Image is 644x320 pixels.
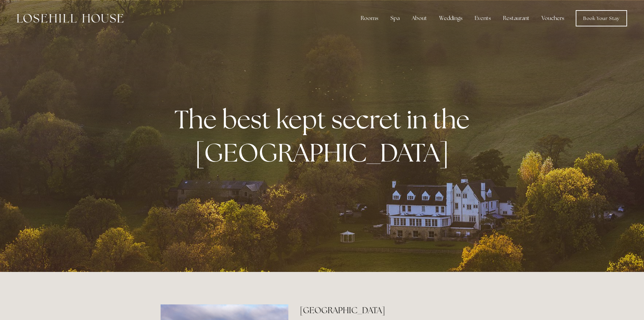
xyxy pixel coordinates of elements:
[406,12,432,25] div: About
[576,10,627,26] a: Book Your Stay
[536,12,570,25] a: Vouchers
[355,12,384,25] div: Rooms
[385,12,405,25] div: Spa
[498,12,535,25] div: Restaurant
[174,103,475,169] strong: The best kept secret in the [GEOGRAPHIC_DATA]
[300,304,483,316] h2: [GEOGRAPHIC_DATA]
[17,14,123,23] img: Losehill House
[469,12,496,25] div: Events
[434,12,468,25] div: Weddings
